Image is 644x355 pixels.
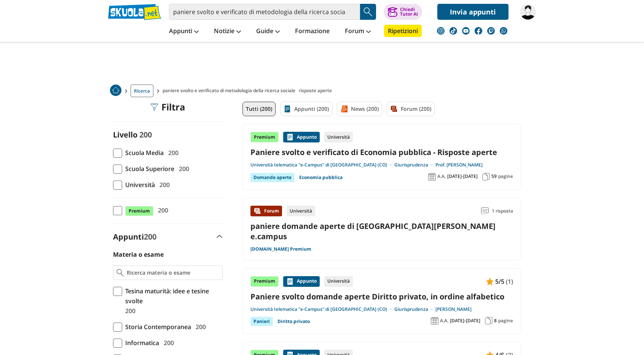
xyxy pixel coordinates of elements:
img: Anno accademico [428,173,436,181]
a: Home [110,85,121,97]
span: paniere svolto e verificato di metodologia della ricerca sociale risposte aperte [163,85,335,97]
div: Forum [250,206,282,216]
img: tiktok [450,27,457,35]
span: (1) [506,277,513,286]
a: Forum (200) [387,102,435,116]
span: 1 risposta [492,206,513,216]
img: facebook [475,27,482,35]
span: 200 [144,232,156,242]
div: Appunto [283,132,320,142]
a: Appunti (200) [280,102,332,116]
span: Scuola Media [122,148,164,158]
a: Paniere svolto domande aperte Diritto privato, in ordine alfabetico [250,291,513,302]
span: A.A. [440,318,448,324]
img: WhatsApp [500,27,507,35]
span: 200 [176,164,189,174]
img: Appunti contenuto [486,278,494,285]
span: 200 [193,322,206,332]
a: Ripetizioni [384,25,422,37]
div: Appunto [283,276,320,287]
a: Tutti (200) [242,102,276,116]
img: Forum contenuto [253,207,261,215]
img: youtube [462,27,470,35]
a: Prof. [PERSON_NAME] [435,162,483,168]
span: 200 [155,205,168,215]
span: 200 [165,148,179,158]
button: Search Button [360,4,376,20]
a: Giurisprudenza [394,162,435,168]
label: Appunti [113,232,156,242]
a: Giurisprudenza [394,306,435,312]
img: Cerca appunti, riassunti o versioni [362,6,374,18]
img: Anno accademico [431,317,438,325]
span: 59 [491,173,497,179]
a: paniere domande aperte di [GEOGRAPHIC_DATA][PERSON_NAME] e.campus [250,221,496,241]
span: A.A. [437,173,446,179]
img: News filtro contenuto [340,105,348,113]
a: Appunti [167,25,201,38]
img: dominikks [520,4,536,20]
span: [DATE]-[DATE] [447,173,478,179]
div: Domande aperte [250,173,295,182]
a: Guide [254,25,282,38]
span: 5/5 [495,277,504,286]
a: Paniere svolto e verificato di Economia pubblica - Risposte aperte [250,147,513,157]
span: 200 [139,130,152,140]
label: Materia o esame [113,250,164,259]
img: Ricerca materia o esame [116,269,124,277]
img: instagram [437,27,445,35]
span: [DATE]-[DATE] [450,318,480,324]
img: Appunti contenuto [286,278,294,285]
div: Filtra [151,102,185,112]
a: Economia pubblica [299,173,343,182]
a: Ricerca [131,85,153,97]
div: Università [324,132,353,142]
span: Tesina maturità: idee e tesine svolte [122,286,223,306]
img: Pagine [485,317,493,325]
span: Storia Contemporanea [122,322,191,332]
span: 8 [494,318,497,324]
span: 200 [122,306,135,316]
img: Filtra filtri mobile [151,103,158,111]
img: Appunti filtro contenuto [284,105,291,113]
span: pagine [498,173,513,179]
span: 200 [161,338,174,348]
a: Formazione [293,25,332,38]
div: Chiedi Tutor AI [400,7,418,16]
img: Apri e chiudi sezione [217,235,223,238]
span: 200 [156,180,170,190]
a: [PERSON_NAME] [435,306,472,312]
img: Pagine [482,173,490,181]
img: Home [110,85,121,96]
button: ChiediTutor AI [384,4,422,20]
span: Informatica [122,338,159,348]
a: Invia appunti [437,4,509,20]
img: Commenti lettura [481,207,489,215]
div: Università [324,276,353,287]
div: Università [287,206,315,216]
img: Appunti contenuto [286,133,294,141]
a: Diritto privato [277,317,310,326]
div: Panieri [250,317,273,326]
span: pagine [498,318,513,324]
span: Premium [125,206,153,216]
span: Università [122,180,155,190]
a: Università telematica "e-Campus" di [GEOGRAPHIC_DATA] (CO) [250,306,394,312]
img: Forum filtro contenuto [390,105,398,113]
span: Scuola Superiore [122,164,174,174]
div: Premium [250,276,279,287]
img: twitch [487,27,495,35]
a: Notizie [212,25,243,38]
input: Ricerca materia o esame [127,269,219,277]
div: Premium [250,132,279,142]
a: [DOMAIN_NAME] Premium [250,246,311,252]
a: Università telematica "e-Campus" di [GEOGRAPHIC_DATA] (CO) [250,162,394,168]
a: News (200) [337,102,382,116]
a: Forum [343,25,373,38]
input: Cerca appunti, riassunti o versioni [169,4,360,20]
label: Livello [113,130,137,140]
